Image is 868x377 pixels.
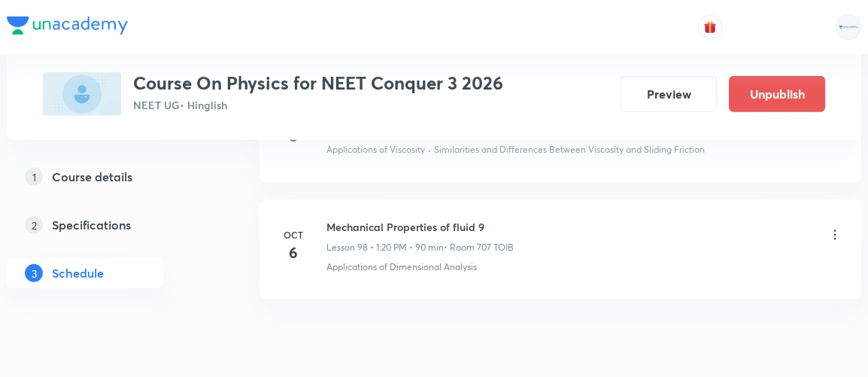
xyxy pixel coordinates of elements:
[7,162,211,192] a: 1Course details
[836,14,861,40] img: Rahul Mishra
[52,216,131,234] h5: Specifications
[133,72,503,94] h3: Course On Physics for NEET Conquer 3 2026
[326,143,425,157] p: Applications of Viscosity
[621,76,717,112] button: Preview
[434,143,705,157] p: Similarities and Differences Between Viscosity and Sliding Friction
[52,168,132,186] h5: Course details
[25,216,43,234] p: 2
[133,97,503,113] p: NEET UG • Hinglish
[326,260,477,274] p: Applications of Dimensional Analysis
[43,72,121,116] img: CEEF4500-C68D-44C6-A4B1-E491C6FD5551_plus.png
[25,168,43,186] p: 1
[7,17,128,38] a: Company Logo
[729,76,825,112] button: Unpublish
[703,20,717,34] img: avatar
[326,219,514,235] h6: Mechanical Properties of fluid 9
[278,242,308,264] h4: 6
[7,210,211,240] a: 2Specifications
[444,241,514,254] p: • Room 707 TOIB
[326,241,444,254] p: Lesson 98 • 1:20 PM • 90 min
[7,17,128,35] img: Company Logo
[278,228,308,242] h6: Oct
[698,15,722,39] button: avatar
[428,143,431,157] div: ·
[25,264,43,282] p: 3
[52,264,104,282] h5: Schedule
